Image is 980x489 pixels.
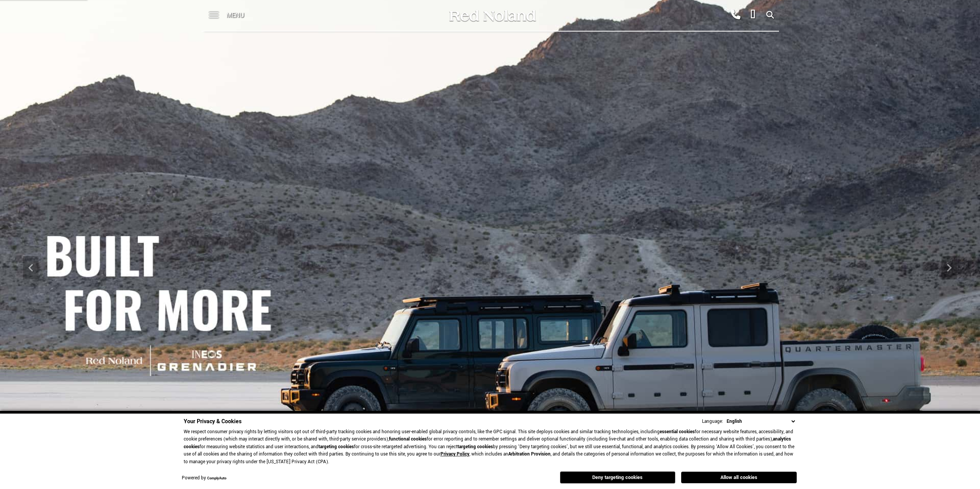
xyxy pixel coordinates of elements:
[441,451,469,457] a: Privacy Policy
[318,444,354,450] strong: targeting cookies
[508,451,551,457] strong: Arbitration Provision
[448,9,536,22] img: Red Noland Auto Group
[702,419,723,424] div: Language:
[207,476,226,481] a: ComplyAuto
[681,472,797,483] button: Allow all cookies
[389,436,427,442] strong: functional cookies
[725,417,797,426] select: Language Select
[941,256,957,279] div: Next
[182,476,226,481] div: Powered by
[660,429,695,435] strong: essential cookies
[184,417,241,426] span: Your Privacy & Cookies
[184,428,797,466] p: We respect consumer privacy rights by letting visitors opt out of third-party tracking cookies an...
[560,471,675,484] button: Deny targeting cookies
[23,256,39,279] div: Previous
[457,444,493,450] strong: targeting cookies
